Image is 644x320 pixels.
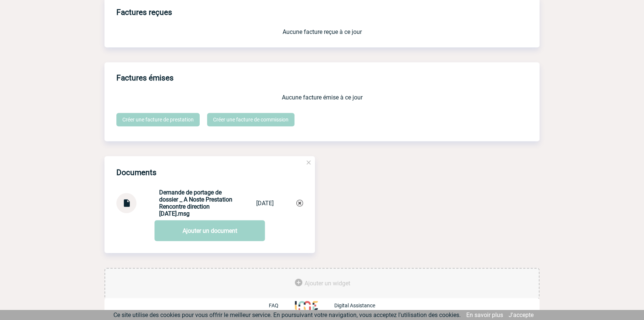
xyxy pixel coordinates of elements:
span: Ajouter un widget [305,280,350,287]
img: Supprimer [296,200,303,206]
a: Créer une facture de commission [207,113,294,126]
div: [DATE] [256,200,274,207]
h3: Factures émises [116,68,540,88]
a: FAQ [269,302,295,309]
p: Digital Assistance [334,302,375,308]
div: Ajouter des outils d'aide à la gestion de votre événement [104,268,540,299]
h4: Documents [116,168,157,177]
p: Aucune facture reçue à ce jour [116,28,528,35]
img: http://www.idealmeetingsevents.fr/ [295,301,318,310]
img: close.png [305,159,312,166]
strong: Demande de portage de dossier _ A Noste Prestation Rencontre direction [DATE].msg [159,189,232,217]
a: Créer une facture de prestation [116,113,200,126]
a: En savoir plus [466,311,503,319]
a: Ajouter un document [155,220,265,241]
h3: Factures reçues [116,3,540,22]
p: Aucune facture émise à ce jour [116,94,528,101]
span: Ce site utilise des cookies pour vous offrir le meilleur service. En poursuivant votre navigation... [113,311,461,319]
a: J'accepte [509,311,534,319]
p: FAQ [269,302,278,308]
